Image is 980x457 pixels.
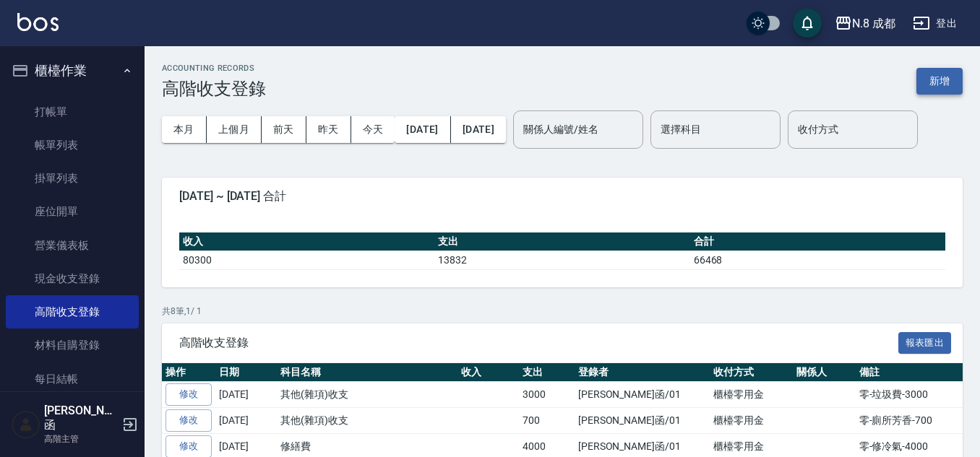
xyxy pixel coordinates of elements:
[690,251,945,269] td: 66468
[215,363,277,382] th: 日期
[6,52,139,90] button: 櫃檯作業
[162,116,207,143] button: 本月
[6,95,139,129] a: 打帳單
[6,295,139,328] a: 高階收支登錄
[162,305,963,318] p: 共 8 筆, 1 / 1
[6,328,139,362] a: 材料自購登錄
[6,362,139,396] a: 每日結帳
[44,404,118,432] h5: [PERSON_NAME]函
[179,251,434,269] td: 80300
[12,410,40,439] img: Person
[162,64,266,73] h2: ACCOUNTING RECORDS
[162,79,266,99] h3: 高階收支登錄
[793,363,856,382] th: 關係人
[166,383,212,406] a: 修改
[166,409,212,432] a: 修改
[44,432,118,445] p: 高階主管
[829,9,901,38] button: N.8 成都
[434,251,689,269] td: 13832
[179,232,434,251] th: 收入
[277,363,457,382] th: 科目名稱
[277,382,457,408] td: 其他(雜項)收支
[17,13,59,31] img: Logo
[6,229,139,262] a: 營業儀表板
[6,262,139,295] a: 現金收支登錄
[916,68,963,95] button: 新增
[690,232,945,251] th: 合計
[215,382,277,408] td: [DATE]
[852,14,895,32] div: N.8 成都
[6,129,139,162] a: 帳單列表
[710,363,793,382] th: 收付方式
[898,332,952,354] button: 報表匯出
[907,10,963,37] button: 登出
[179,336,898,350] span: 高階收支登錄
[710,382,793,408] td: 櫃檯零用金
[395,116,450,143] button: [DATE]
[434,232,689,251] th: 支出
[179,189,945,204] span: [DATE] ~ [DATE] 合計
[207,116,262,143] button: 上個月
[916,74,963,87] a: 新增
[575,382,710,408] td: [PERSON_NAME]函/01
[351,116,395,143] button: 今天
[519,382,575,408] td: 3000
[6,162,139,195] a: 掛單列表
[519,363,575,382] th: 支出
[519,408,575,434] td: 700
[451,116,506,143] button: [DATE]
[575,363,710,382] th: 登錄者
[898,335,952,349] a: 報表匯出
[575,408,710,434] td: [PERSON_NAME]函/01
[710,408,793,434] td: 櫃檯零用金
[162,363,215,382] th: 操作
[215,408,277,434] td: [DATE]
[277,408,457,434] td: 其他(雜項)收支
[262,116,306,143] button: 前天
[306,116,351,143] button: 昨天
[457,363,519,382] th: 收入
[793,9,822,38] button: save
[6,195,139,228] a: 座位開單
